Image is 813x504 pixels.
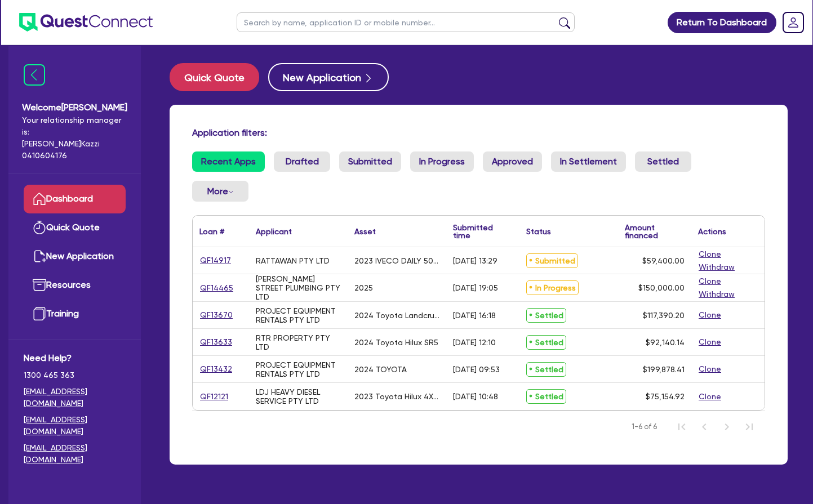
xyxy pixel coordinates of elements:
div: Actions [698,228,726,235]
button: Withdraw [698,261,735,274]
span: $59,400.00 [642,256,685,265]
a: Settled [635,151,691,172]
div: [DATE] 16:18 [453,311,496,320]
span: $117,390.20 [643,311,685,320]
div: [DATE] 09:53 [453,365,500,374]
input: Search by name, application ID or mobile number... [237,12,575,32]
div: LDJ HEAVY DIESEL SERVICE PTY LTD [256,387,341,405]
div: [PERSON_NAME] STREET PLUMBING PTY LTD [256,274,341,301]
a: QF13432 [199,363,233,376]
span: Submitted [526,253,578,268]
button: Next Page [716,416,738,438]
a: In Progress [410,151,474,172]
div: 2024 Toyota Landcruiser LC79 V8 GXL Single Cab Chassis [354,311,439,320]
a: QF14917 [199,254,232,267]
a: QF12121 [199,390,229,403]
div: 2024 TOYOTA [354,365,407,374]
button: Clone [698,390,722,403]
a: Dashboard [24,185,126,213]
span: 1-6 of 6 [632,421,657,432]
span: $75,154.92 [646,392,685,401]
span: 1300 465 363 [24,369,126,381]
span: Settled [526,389,566,404]
div: 2023 IVECO DAILY 50C18 [354,256,439,265]
div: 2024 Toyota Hilux SR5 [354,338,438,347]
div: Submitted time [453,224,503,239]
div: [DATE] 13:29 [453,256,497,265]
a: Dropdown toggle [779,8,808,37]
a: Submitted [339,151,401,172]
div: Applicant [256,228,292,235]
span: $150,000.00 [638,283,685,292]
div: [DATE] 19:05 [453,283,498,292]
div: 2023 Toyota Hilux 4X4 SR TD Extra Cab Chassis Auto [354,392,439,401]
a: QF13633 [199,336,233,349]
button: Clone [698,309,722,322]
a: Resources [24,271,126,300]
img: quest-connect-logo-blue [19,13,153,32]
button: First Page [670,416,693,438]
span: Settled [526,335,566,350]
button: Clone [698,248,722,261]
span: Settled [526,362,566,377]
button: Clone [698,363,722,376]
button: Dropdown toggle [192,181,248,202]
a: QF14465 [199,282,234,295]
button: Last Page [738,416,761,438]
button: New Application [268,63,389,91]
div: 2025 [354,283,373,292]
a: Recent Apps [192,151,265,172]
span: Your relationship manager is: [PERSON_NAME] Kazzi 0410604176 [22,114,127,162]
div: RTR PROPERTY PTY LTD [256,333,341,351]
a: [EMAIL_ADDRESS][DOMAIN_NAME] [24,442,126,466]
a: Approved [483,151,542,172]
a: New Application [24,242,126,271]
a: In Settlement [551,151,626,172]
a: [EMAIL_ADDRESS][DOMAIN_NAME] [24,386,126,409]
a: Return To Dashboard [668,12,776,33]
div: Asset [354,228,376,235]
div: Status [526,228,551,235]
a: Quick Quote [170,63,268,91]
a: QF13670 [199,309,233,322]
span: $199,878.41 [643,365,685,374]
img: icon-menu-close [24,64,45,86]
span: Settled [526,308,566,323]
h4: Application filters: [192,127,765,138]
div: [DATE] 10:48 [453,392,498,401]
button: Quick Quote [170,63,259,91]
button: Clone [698,275,722,288]
button: Withdraw [698,288,735,301]
span: Welcome [PERSON_NAME] [22,101,127,114]
a: Drafted [274,151,330,172]
button: Clone [698,336,722,349]
img: resources [33,278,46,292]
a: [EMAIL_ADDRESS][DOMAIN_NAME] [24,414,126,438]
div: PROJECT EQUIPMENT RENTALS PTY LTD [256,306,341,324]
img: quick-quote [33,221,46,234]
span: Need Help? [24,351,126,365]
div: Amount financed [625,224,685,239]
img: new-application [33,249,46,263]
span: In Progress [526,280,579,295]
div: [DATE] 12:10 [453,338,496,347]
button: Previous Page [693,416,716,438]
div: RATTAWAN PTY LTD [256,256,330,265]
span: $92,140.14 [646,338,685,347]
div: PROJECT EQUIPMENT RENTALS PTY LTD [256,360,341,378]
a: Quick Quote [24,213,126,242]
a: Training [24,300,126,328]
div: Loan # [199,228,224,235]
img: training [33,307,46,320]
